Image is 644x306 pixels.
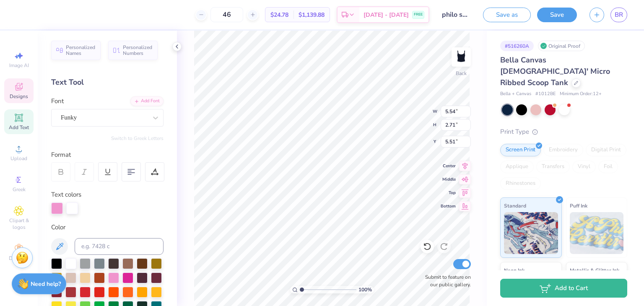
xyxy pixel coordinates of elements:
[210,7,243,22] input: – –
[123,44,153,56] span: Personalized Numbers
[51,77,164,88] div: Text Tool
[31,280,61,288] strong: Need help?
[414,12,423,18] span: FREE
[500,91,531,98] span: Bella + Canvas
[51,150,164,160] div: Format
[75,238,164,255] input: e.g. 7428 c
[9,255,29,262] span: Decorate
[615,10,623,20] span: BR
[504,212,558,254] img: Standard
[570,201,587,210] span: Puff Ink
[10,155,27,162] span: Upload
[51,190,81,200] label: Text colors
[364,10,409,19] span: [DATE] - [DATE]
[441,190,456,196] span: Top
[299,10,325,19] span: $1,139.88
[9,124,29,131] span: Add Text
[504,201,526,210] span: Standard
[66,44,96,56] span: Personalized Names
[500,127,627,137] div: Print Type
[500,279,627,298] button: Add to Cart
[421,273,471,288] label: Submit to feature on our public gallery.
[500,177,541,190] div: Rhinestones
[441,203,456,209] span: Bottom
[570,266,619,275] span: Metallic & Glitter Ink
[483,8,531,22] button: Save as
[500,41,534,51] div: # 516260A
[13,186,26,193] span: Greek
[441,163,456,169] span: Center
[500,144,541,156] div: Screen Print
[10,93,28,100] span: Designs
[536,161,570,173] div: Transfers
[537,8,577,22] button: Save
[441,176,456,182] span: Middle
[560,91,602,98] span: Minimum Order: 12 +
[9,62,29,69] span: Image AI
[586,144,626,156] div: Digital Print
[504,266,525,275] span: Neon Ink
[610,8,627,22] a: BR
[572,161,596,173] div: Vinyl
[538,41,585,51] div: Original Proof
[500,55,610,88] span: Bella Canvas [DEMOGRAPHIC_DATA]' Micro Ribbed Scoop Tank
[51,223,164,232] div: Color
[570,212,624,254] img: Puff Ink
[436,6,477,23] input: Untitled Design
[130,96,164,106] div: Add Font
[456,70,467,77] div: Back
[270,10,288,19] span: $24.78
[51,96,64,106] label: Font
[453,49,470,65] img: Back
[4,217,34,231] span: Clipart & logos
[500,161,534,173] div: Applique
[358,286,372,293] span: 100 %
[543,144,583,156] div: Embroidery
[535,91,556,98] span: # 1012BE
[598,161,618,173] div: Foil
[111,135,164,142] button: Switch to Greek Letters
